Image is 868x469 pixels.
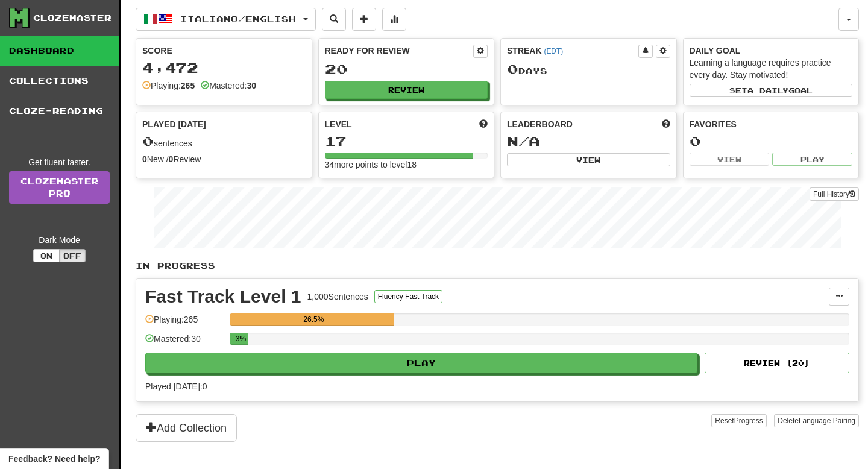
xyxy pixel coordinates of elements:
[322,8,346,31] button: Search sentences
[142,133,154,150] span: 0
[325,118,352,130] span: Level
[9,234,110,246] div: Dark Mode
[325,81,488,99] button: Review
[145,382,207,391] span: Played [DATE]: 0
[181,81,195,90] strong: 265
[201,80,256,92] div: Mastered:
[247,81,256,90] strong: 30
[774,414,859,427] button: DeleteLanguage Pairing
[810,187,859,201] button: Full History
[59,249,86,262] button: Off
[142,80,195,92] div: Playing:
[352,8,376,31] button: Add sentence to collection
[507,61,670,77] div: Day s
[325,159,488,171] div: 34 more points to level 18
[142,60,306,75] div: 4,472
[33,249,60,262] button: On
[145,288,301,306] div: Fast Track Level 1
[136,8,316,31] button: Italiano/English
[145,353,697,373] button: Play
[142,134,306,150] div: sentences
[307,291,368,303] div: 1,000 Sentences
[734,417,763,425] span: Progress
[169,154,174,164] strong: 0
[747,86,788,95] span: a daily
[142,118,206,130] span: Played [DATE]
[136,414,237,442] button: Add Collection
[136,260,859,272] p: In Progress
[507,45,638,57] div: Streak
[374,290,442,303] button: Fluency Fast Track
[233,333,248,345] div: 3%
[690,118,853,130] div: Favorites
[507,133,540,150] span: N/A
[9,171,110,204] a: ClozemasterPro
[9,156,110,168] div: Get fluent faster.
[690,45,853,57] div: Daily Goal
[180,14,296,24] span: Italiano / English
[690,134,853,149] div: 0
[325,45,474,57] div: Ready for Review
[705,353,849,373] button: Review (20)
[142,45,306,57] div: Score
[690,84,853,97] button: Seta dailygoal
[507,118,573,130] span: Leaderboard
[325,134,488,149] div: 17
[690,57,853,81] div: Learning a language requires practice every day. Stay motivated!
[479,118,488,130] span: Score more points to level up
[233,313,394,326] div: 26.5%
[507,60,518,77] span: 0
[690,153,770,166] button: View
[145,333,224,353] div: Mastered: 30
[799,417,855,425] span: Language Pairing
[145,313,224,333] div: Playing: 265
[325,61,488,77] div: 20
[662,118,670,130] span: This week in points, UTC
[544,47,563,55] a: (EDT)
[8,453,100,465] span: Open feedback widget
[142,153,306,165] div: New / Review
[142,154,147,164] strong: 0
[711,414,766,427] button: ResetProgress
[382,8,406,31] button: More stats
[772,153,852,166] button: Play
[507,153,670,166] button: View
[33,12,112,24] div: Clozemaster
